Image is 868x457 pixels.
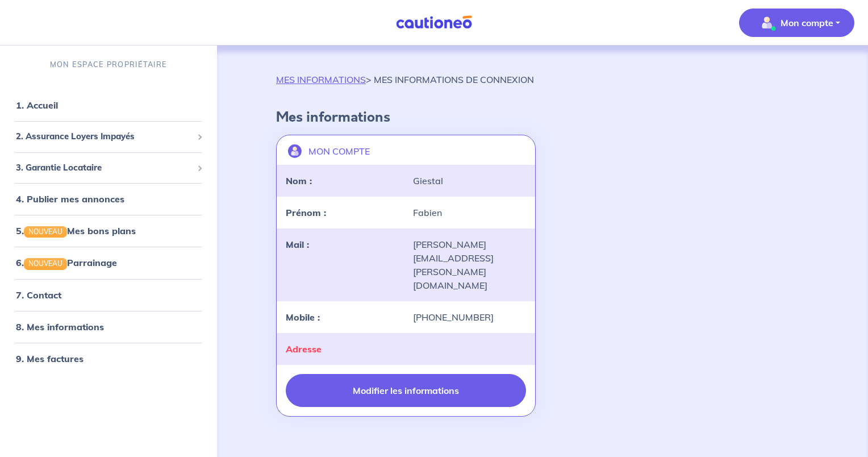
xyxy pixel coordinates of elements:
div: 6.NOUVEAUParrainage [5,252,212,275]
a: 1. Accueil [16,100,58,111]
strong: Mail : [286,239,309,250]
strong: Prénom : [286,207,326,218]
div: Giestal [406,174,533,188]
p: MON COMPTE [308,144,370,158]
div: 1. Accueil [5,94,212,117]
strong: Adresse [286,343,322,355]
div: 7. Contact [5,284,212,306]
a: MES INFORMATIONS [276,74,366,85]
p: MON ESPACE PROPRIÉTAIRE [50,59,167,70]
button: Modifier les informations [286,374,526,407]
img: illu_account.svg [288,144,302,158]
a: 5.NOUVEAUMes bons plans [16,226,136,237]
a: 9. Mes factures [16,353,84,364]
img: illu_account_valid_menu.svg [758,14,776,32]
strong: Mobile : [286,311,320,323]
span: 3. Garantie Locataire [16,161,193,175]
div: 5.NOUVEAUMes bons plans [5,220,212,243]
strong: Nom : [286,175,312,186]
div: [PHONE_NUMBER] [406,310,533,324]
span: 2. Assurance Loyers Impayés [16,131,193,144]
a: 6.NOUVEAUParrainage [16,257,117,269]
p: Mon compte [781,16,833,30]
div: 8. Mes informations [5,315,212,338]
p: > MES INFORMATIONS DE CONNEXION [276,73,534,86]
div: 3. Garantie Locataire [5,157,212,179]
a: 7. Contact [16,289,61,301]
div: [PERSON_NAME][EMAIL_ADDRESS][PERSON_NAME][DOMAIN_NAME] [406,238,533,292]
div: 9. Mes factures [5,347,212,370]
div: Fabien [406,206,533,219]
img: Cautioneo [391,15,477,30]
a: 8. Mes informations [16,321,104,333]
div: 4. Publier mes annonces [5,188,212,211]
a: 4. Publier mes annonces [16,194,124,205]
div: 2. Assurance Loyers Impayés [5,126,212,148]
button: illu_account_valid_menu.svgMon compte [739,9,854,37]
h4: Mes informations [276,109,809,126]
